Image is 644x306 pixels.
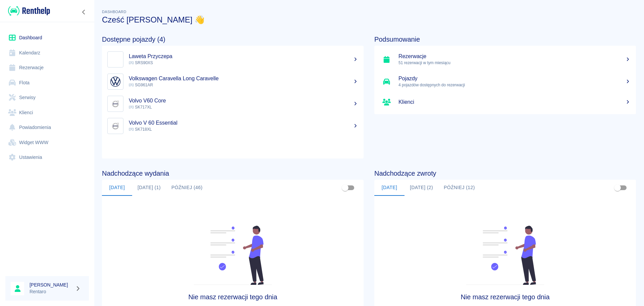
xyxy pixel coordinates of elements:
[129,60,153,65] span: SRS90XS
[462,226,548,285] img: Fleet
[5,150,89,165] a: Ustawienia
[129,127,152,132] span: SK718XL
[102,169,364,177] h4: Nadchodzące wydania
[109,97,122,110] img: Image
[109,120,122,132] img: Image
[398,82,631,88] p: 4 pojazdów dostępnych do rezerwacji
[190,226,276,285] img: Fleet
[5,5,50,16] a: Renthelp logo
[398,53,631,60] h5: Rezerwacje
[102,15,636,25] h3: Cześć [PERSON_NAME] 👋
[30,288,72,295] p: Rentaro
[102,93,364,115] a: ImageVolvo V60 Core SK717XL
[611,181,624,194] span: Pokaż przypisane tylko do mnie
[374,48,636,71] a: Rezerwacje51 rezerwacji w tym miesiącu
[129,75,358,82] h5: Volkswagen Caravella Long Caravelle
[398,60,631,66] p: 51 rezerwacji w tym miesiącu
[129,105,152,110] span: SK717XL
[102,10,126,14] span: Dashboard
[166,180,208,196] button: Później (46)
[5,60,89,75] a: Rezerwacje
[79,8,89,16] button: Zwiń nawigację
[374,93,636,112] a: Klienci
[129,83,153,87] span: SG961AR
[398,99,631,105] h5: Klienci
[5,45,89,60] a: Kalendarz
[398,75,631,82] h5: Pojazdy
[374,35,636,43] h4: Podsumowanie
[109,53,122,66] img: Image
[438,180,480,196] button: Później (12)
[405,180,438,196] button: [DATE] (2)
[102,180,132,196] button: [DATE]
[5,105,89,120] a: Klienci
[339,181,352,194] span: Pokaż przypisane tylko do mnie
[129,53,358,60] h5: Laweta Przyczepa
[102,35,364,43] h4: Dostępne pojazdy (4)
[374,71,636,93] a: Pojazdy4 pojazdów dostępnych do rezerwacji
[5,90,89,105] a: Serwisy
[5,135,89,150] a: Widget WWW
[374,180,405,196] button: [DATE]
[132,180,166,196] button: [DATE] (1)
[129,97,358,104] h5: Volvo V60 Core
[8,5,50,16] img: Renthelp logo
[5,75,89,90] a: Flota
[102,71,364,93] a: ImageVolkswagen Caravella Long Caravelle SG961AR
[102,115,364,137] a: ImageVolvo V 60 Essential SK718XL
[129,120,358,126] h5: Volvo V 60 Essential
[135,293,331,301] h4: Nie masz rezerwacji tego dnia
[5,120,89,135] a: Powiadomienia
[30,281,72,288] h6: [PERSON_NAME]
[102,48,364,71] a: ImageLaweta Przyczepa SRS90XS
[109,75,122,88] img: Image
[5,30,89,45] a: Dashboard
[374,169,636,177] h4: Nadchodzące zwroty
[407,293,603,301] h4: Nie masz rezerwacji tego dnia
